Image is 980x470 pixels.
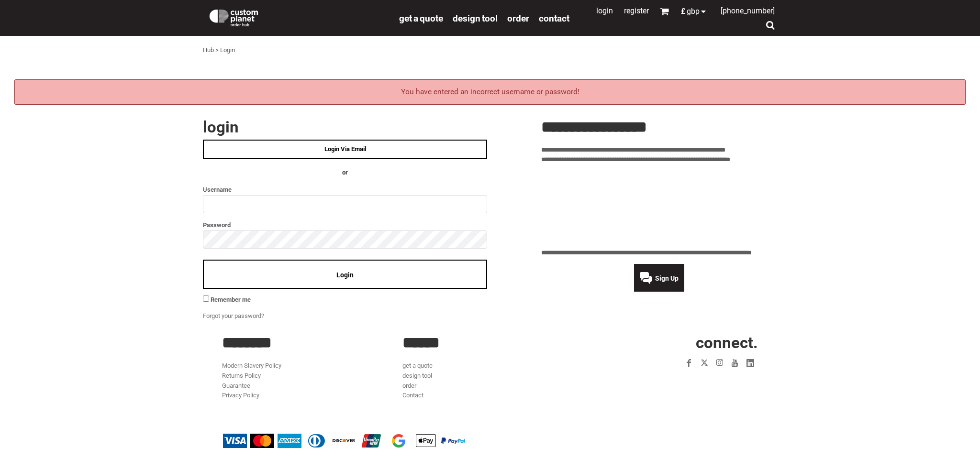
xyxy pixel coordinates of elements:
img: American Express [278,434,301,448]
label: Password [203,219,487,230]
h2: CONNECT. [583,335,758,350]
a: order [402,382,416,389]
span: design tool [453,13,498,24]
img: Visa [223,434,247,448]
a: get a quote [402,362,433,369]
span: Login Via Email [324,145,366,153]
img: Diners Club [305,434,329,448]
span: Sign Up [655,274,679,282]
span: order [507,13,529,24]
a: Hub [203,46,214,54]
a: Custom Planet [203,2,394,31]
iframe: Customer reviews powered by Trustpilot [541,171,777,242]
span: get a quote [399,13,443,24]
a: Login Via Email [203,140,487,159]
span: GBP [687,8,700,15]
a: Register [624,6,649,15]
a: Privacy Policy [222,392,259,399]
a: design tool [402,372,432,379]
h2: Login [203,119,487,135]
img: PayPal [441,437,465,443]
span: £ [681,8,687,15]
a: Contact [402,392,423,399]
span: Remember me [211,296,251,303]
img: China UnionPay [359,434,383,448]
img: Custom Planet [208,7,260,26]
a: Modern Slavery Policy [222,362,281,369]
div: Login [220,45,235,55]
a: design tool [453,12,498,23]
img: Google Pay [387,434,411,448]
img: Mastercard [250,434,274,448]
a: Forgot your password? [203,312,264,319]
span: Contact [539,13,569,24]
a: Login [596,6,613,15]
a: Guarantee [222,382,250,389]
iframe: Customer reviews powered by Trustpilot [626,376,758,388]
a: get a quote [399,12,443,23]
div: You have entered an incorrect username or password! [14,79,966,105]
label: Username [203,184,487,195]
img: Discover [332,434,356,448]
a: Returns Policy [222,372,261,379]
img: Apple Pay [414,434,438,448]
a: order [507,12,529,23]
span: [PHONE_NUMBER] [721,6,775,15]
span: Login [336,271,354,279]
div: > [215,45,219,55]
input: Remember me [203,295,209,302]
a: Contact [539,12,569,23]
h4: OR [203,168,487,178]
